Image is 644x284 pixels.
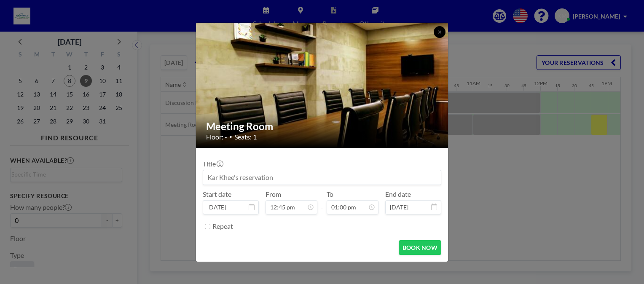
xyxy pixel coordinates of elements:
label: Title [203,160,223,168]
span: Seats: 1 [234,133,257,141]
label: Start date [203,190,231,198]
label: End date [385,190,411,198]
span: • [229,134,232,140]
h2: Meeting Room [206,120,439,133]
input: Kar Khee's reservation [203,170,441,185]
span: Floor: - [206,133,227,141]
img: 537.jpg [196,1,449,169]
button: BOOK NOW [399,240,441,255]
label: To [327,190,333,198]
span: - [321,193,323,212]
label: Repeat [212,222,233,230]
label: From [266,190,281,198]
